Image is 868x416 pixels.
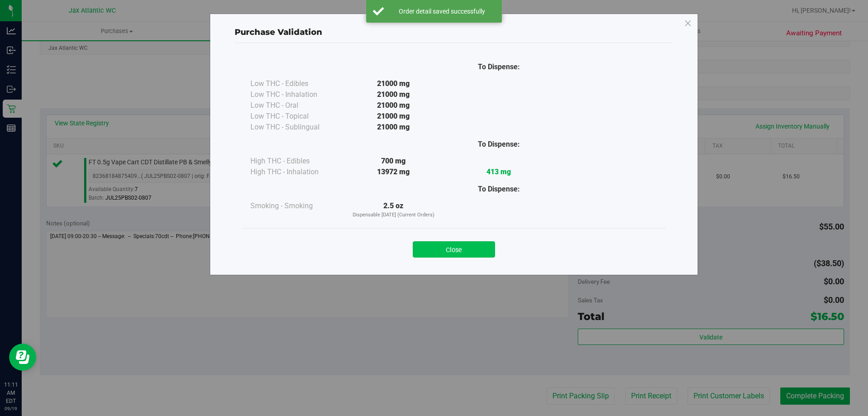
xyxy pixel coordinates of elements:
[413,241,495,258] button: Close
[341,122,446,133] div: 21000 mg
[250,122,341,133] div: Low THC - Sublingual
[235,27,322,37] span: Purchase Validation
[9,344,36,371] iframe: Resource center
[250,156,341,167] div: High THC - Edibles
[250,89,341,100] div: Low THC - Inhalation
[341,111,446,122] div: 21000 mg
[250,111,341,122] div: Low THC - Topical
[341,156,446,167] div: 700 mg
[486,167,511,176] strong: 413 mg
[341,100,446,111] div: 21000 mg
[250,78,341,89] div: Low THC - Edibles
[341,89,446,100] div: 21000 mg
[341,167,446,177] div: 13972 mg
[446,62,552,72] div: To Dispense:
[341,78,446,89] div: 21000 mg
[389,7,495,16] div: Order detail saved successfully
[341,211,446,219] p: Dispensable [DATE] (Current Orders)
[446,184,552,195] div: To Dispense:
[341,201,446,219] div: 2.5 oz
[250,167,341,177] div: High THC - Inhalation
[250,100,341,111] div: Low THC - Oral
[446,139,552,150] div: To Dispense:
[250,201,341,211] div: Smoking - Smoking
